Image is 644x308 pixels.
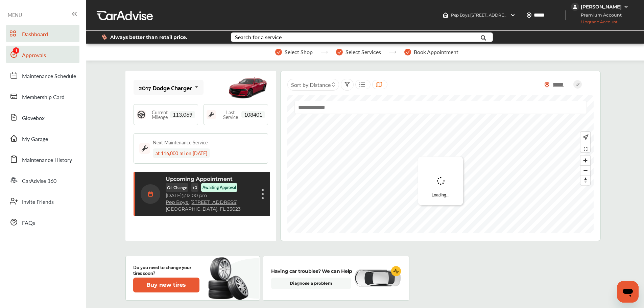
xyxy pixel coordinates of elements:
a: FAQs [6,213,79,231]
p: Do you need to change your tires soon? [133,264,199,276]
img: WGsFRI8htEPBVLJbROoPRyZpYNWhNONpIPPETTm6eUC0GeLEiAAAAAElFTkSuQmCC [623,4,629,9]
iframe: Button to launch messaging window [617,281,639,303]
a: CarAdvise 360 [6,171,79,189]
canvas: Map [287,95,594,233]
a: Dashboard [6,25,79,42]
span: 108401 [241,111,265,118]
img: new-tire.a0c7fe23.svg [208,254,252,302]
span: CarAdvise 360 [22,177,56,186]
p: Having car troubles? We can Help [271,267,352,275]
button: Zoom out [580,165,590,175]
p: Oil Change [166,183,188,192]
span: Premium Account [572,11,627,19]
span: Select Shop [285,49,313,55]
span: Invite Friends [22,198,54,207]
img: location_vector.a44bc228.svg [526,13,532,18]
span: Pep Boys , [STREET_ADDRESS] [GEOGRAPHIC_DATA] , FL 33023 [451,13,573,18]
span: Dashboard [22,30,48,39]
span: @ [182,192,186,198]
a: Buy new tires [133,278,201,292]
div: Loading... [418,157,463,205]
img: stepper-arrow.e24c07c6.svg [389,51,396,53]
div: 2017 Dodge Charger [139,84,192,91]
p: + 3 [191,183,198,192]
div: Search for a service [235,34,282,40]
div: Next Maintenance Service [153,139,208,146]
img: steering_logo [137,110,146,119]
img: maintenance_logo [207,110,216,119]
span: 12:00 pm [186,192,207,198]
span: Maintenance Schedule [22,72,76,81]
span: Always better than retail price. [110,35,187,40]
button: Zoom in [580,156,590,165]
span: Distance [310,81,331,89]
span: Sort by : [291,81,331,89]
span: Last Service [219,110,241,119]
img: header-home-logo.8d720a4f.svg [443,13,448,18]
img: jVpblrzwTbfkPYzPPzSLxeg0AAAAASUVORK5CYII= [571,3,579,11]
div: at 116,000 mi on [DATE] [153,148,210,158]
div: [PERSON_NAME] [581,4,622,10]
a: Membership Card [6,88,79,105]
img: stepper-checkmark.b5569197.svg [336,49,343,55]
img: header-divider.bc55588e.svg [565,10,566,20]
span: 113,069 [170,111,195,118]
a: Pep Boys ,[STREET_ADDRESS] [166,199,238,205]
span: [DATE] [166,192,182,198]
img: maintenance_logo [139,143,150,154]
img: dollor_label_vector.a70140d1.svg [102,34,107,40]
span: Current Mileage [149,110,170,119]
a: My Garage [6,129,79,147]
span: FAQs [22,219,35,228]
p: Awaiting Approval [202,185,236,190]
span: Upgrade Account [571,19,618,28]
span: Glovebox [22,114,45,123]
img: location_vector_orange.38f05af8.svg [544,82,550,88]
a: Maintenance History [6,150,79,168]
img: diagnose-vehicle.c84bcb0a.svg [354,269,401,287]
a: Glovebox [6,109,79,126]
span: Book Appointment [414,49,458,55]
a: Diagnose a problem [271,278,351,289]
span: MENU [8,12,22,18]
img: header-down-arrow.9dd2ce7d.svg [510,13,516,18]
span: Approvals [22,51,46,60]
span: Select Services [345,49,381,55]
button: Buy new tires [133,278,199,292]
a: [GEOGRAPHIC_DATA], FL 33023 [166,206,241,212]
a: Invite Friends [6,192,79,210]
a: Approvals [6,46,79,63]
span: My Garage [22,135,48,144]
button: Reset bearing to north [580,175,590,185]
span: Maintenance History [22,156,72,165]
a: Maintenance Schedule [6,67,79,84]
img: mobile_11788_st0640_046.jpg [228,72,268,103]
img: stepper-arrow.e24c07c6.svg [321,51,328,53]
img: stepper-checkmark.b5569197.svg [275,49,282,55]
span: Membership Card [22,93,65,102]
img: stepper-checkmark.b5569197.svg [404,49,411,55]
p: Upcoming Appointment [166,176,233,182]
img: recenter.ce011a49.svg [581,134,589,141]
img: calendar-icon.35d1de04.svg [141,184,160,204]
img: cardiogram-logo.18e20815.svg [391,266,401,276]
